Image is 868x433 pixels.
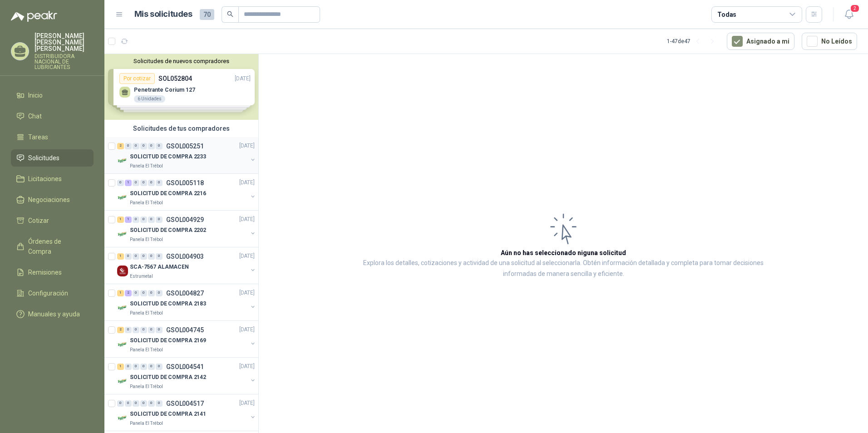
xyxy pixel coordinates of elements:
[140,290,147,296] div: 0
[156,143,163,149] div: 0
[11,11,57,22] img: Logo peakr
[130,273,153,280] p: Estrumetal
[117,302,128,313] img: Company Logo
[117,398,256,427] a: 0 0 0 0 0 0 GSOL004517[DATE] Company LogoSOLICITUD DE COMPRA 2141Panela El Trébol
[28,90,43,100] span: Inicio
[125,143,132,149] div: 0
[117,192,128,203] img: Company Logo
[156,327,163,333] div: 0
[133,253,139,260] div: 0
[125,216,132,223] div: 1
[717,10,736,20] div: Todas
[140,180,147,186] div: 0
[117,155,128,166] img: Company Logo
[11,305,94,323] a: Manuales y ayuda
[166,364,204,370] p: GSOL004541
[156,216,163,223] div: 0
[117,290,124,296] div: 1
[166,216,204,223] p: GSOL004929
[108,58,255,64] button: Solicitudes de nuevos compradores
[104,54,258,120] div: Solicitudes de nuevos compradoresPor cotizarSOL052804[DATE] Penetrante Corium 1276 UnidadesPor co...
[117,325,256,354] a: 2 0 0 0 0 0 GSOL004745[DATE] Company LogoSOLICITUD DE COMPRA 2169Panela El Trébol
[11,149,94,167] a: Solicitudes
[117,361,256,390] a: 1 0 0 0 0 0 GSOL004541[DATE] Company LogoSOLICITUD DE COMPRA 2142Panela El Trébol
[501,248,626,258] h3: Aún no has seleccionado niguna solicitud
[28,132,48,142] span: Tareas
[117,251,256,280] a: 1 0 0 0 0 0 GSOL004903[DATE] Company LogoSCA-7567 ALAMACENEstrumetal
[28,153,59,163] span: Solicitudes
[667,34,720,49] div: 1 - 47 de 47
[130,420,163,427] p: Panela El Trébol
[133,364,139,370] div: 0
[133,143,139,149] div: 0
[133,290,139,296] div: 0
[28,267,62,277] span: Remisiones
[140,327,147,333] div: 0
[156,290,163,296] div: 0
[148,180,155,186] div: 0
[117,229,128,240] img: Company Logo
[239,326,255,335] p: [DATE]
[28,236,85,256] span: Órdenes de Compra
[117,266,128,276] img: Company Logo
[117,400,124,407] div: 0
[239,289,255,298] p: [DATE]
[11,108,94,125] a: Chat
[148,400,155,407] div: 0
[166,400,204,407] p: GSOL004517
[140,216,147,223] div: 0
[11,87,94,104] a: Inicio
[200,9,214,20] span: 70
[802,33,857,50] button: No Leídos
[130,410,206,419] p: SOLICITUD DE COMPRA 2141
[28,309,80,319] span: Manuales y ayuda
[850,4,860,13] span: 2
[117,327,124,333] div: 2
[11,212,94,229] a: Cotizar
[239,179,255,187] p: [DATE]
[117,180,124,186] div: 0
[130,383,163,390] p: Panela El Trébol
[130,226,206,235] p: SOLICITUD DE COMPRA 2202
[227,11,233,17] span: search
[148,327,155,333] div: 0
[28,216,49,226] span: Cotizar
[140,364,147,370] div: 0
[117,216,124,223] div: 1
[11,191,94,208] a: Negociaciones
[125,253,132,260] div: 0
[35,33,94,52] p: [PERSON_NAME] [PERSON_NAME] [PERSON_NAME]
[148,253,155,260] div: 0
[11,285,94,302] a: Configuración
[130,346,163,354] p: Panela El Trébol
[117,253,124,260] div: 1
[28,174,62,184] span: Licitaciones
[727,33,794,50] button: Asignado a mi
[133,180,139,186] div: 0
[166,180,204,186] p: GSOL005118
[239,142,255,151] p: [DATE]
[239,399,255,408] p: [DATE]
[104,120,258,137] div: Solicitudes de tus compradores
[130,337,206,345] p: SOLICITUD DE COMPRA 2169
[117,141,256,170] a: 2 0 0 0 0 0 GSOL005251[DATE] Company LogoSOLICITUD DE COMPRA 2233Panela El Trébol
[133,400,139,407] div: 0
[117,413,128,423] img: Company Logo
[130,310,163,317] p: Panela El Trébol
[11,233,94,260] a: Órdenes de Compra
[117,177,256,207] a: 0 1 0 0 0 0 GSOL005118[DATE] Company LogoSOLICITUD DE COMPRA 2216Panela El Trébol
[130,374,206,382] p: SOLICITUD DE COMPRA 2142
[156,400,163,407] div: 0
[35,54,94,70] p: DISTRIBUIDORA NACIONAL DE LUBRICANTES
[117,364,124,370] div: 1
[130,190,206,198] p: SOLICITUD DE COMPRA 2216
[133,216,139,223] div: 0
[117,288,256,317] a: 1 2 0 0 0 0 GSOL004827[DATE] Company LogoSOLICITUD DE COMPRA 2183Panela El Trébol
[130,300,206,309] p: SOLICITUD DE COMPRA 2183
[134,8,192,21] h1: Mis solicitudes
[239,363,255,371] p: [DATE]
[130,236,163,243] p: Panela El Trébol
[11,170,94,187] a: Licitaciones
[117,339,128,350] img: Company Logo
[166,290,204,296] p: GSOL004827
